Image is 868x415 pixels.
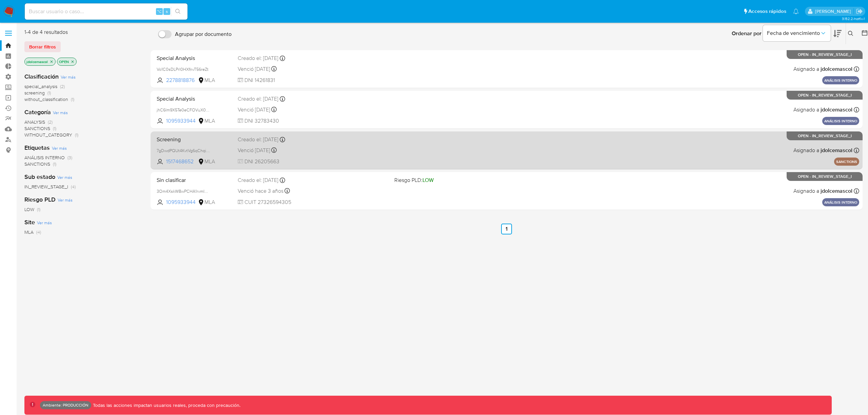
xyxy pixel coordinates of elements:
input: Buscar usuario o caso... [25,7,188,16]
button: search-icon [171,7,185,16]
span: ⌥ [157,8,162,15]
p: Todas las acciones impactan usuarios reales, proceda con precaución. [91,402,240,409]
p: joaquin.dolcemascolo@mercadolibre.com [815,8,853,15]
a: Salir [856,8,863,15]
a: Notificaciones [793,8,799,14]
p: Ambiente: PRODUCCIÓN [43,404,88,407]
span: s [166,8,168,15]
span: Accesos rápidos [748,8,786,15]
